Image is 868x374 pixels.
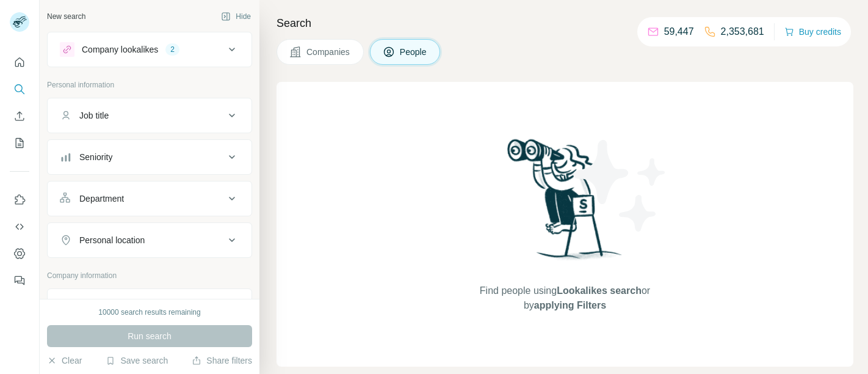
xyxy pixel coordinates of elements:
[79,109,109,122] div: Job title
[48,35,251,64] button: Company lookalikes2
[79,193,124,205] div: Department
[10,269,29,291] button: Feedback
[10,189,29,211] button: Use Surfe on LinkedIn
[400,46,428,58] span: People
[165,44,179,55] div: 2
[306,46,351,58] span: Companies
[47,11,85,22] div: New search
[106,354,168,367] button: Save search
[10,78,29,100] button: Search
[48,291,251,321] button: Company
[534,300,606,310] span: applying Filters
[565,131,675,241] img: Surfe Illustration - Stars
[79,234,145,246] div: Personal location
[79,151,112,163] div: Seniority
[10,105,29,127] button: Enrich CSV
[47,270,252,281] p: Company information
[10,132,29,154] button: My lists
[557,285,642,296] span: Lookalikes search
[277,15,853,32] h4: Search
[721,24,764,39] p: 2,353,681
[48,184,251,213] button: Department
[82,43,158,56] div: Company lookalikes
[502,136,629,272] img: Surfe Illustration - Woman searching with binoculars
[212,7,259,26] button: Hide
[192,354,252,367] button: Share filters
[48,142,251,172] button: Seniority
[48,226,251,255] button: Personal location
[467,284,662,313] span: Find people using or by
[784,23,841,40] button: Buy credits
[10,216,29,238] button: Use Surfe API
[664,24,694,39] p: 59,447
[48,101,251,130] button: Job title
[10,51,29,73] button: Quick start
[47,79,252,90] p: Personal information
[10,243,29,265] button: Dashboard
[47,354,82,367] button: Clear
[98,307,200,318] div: 10000 search results remaining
